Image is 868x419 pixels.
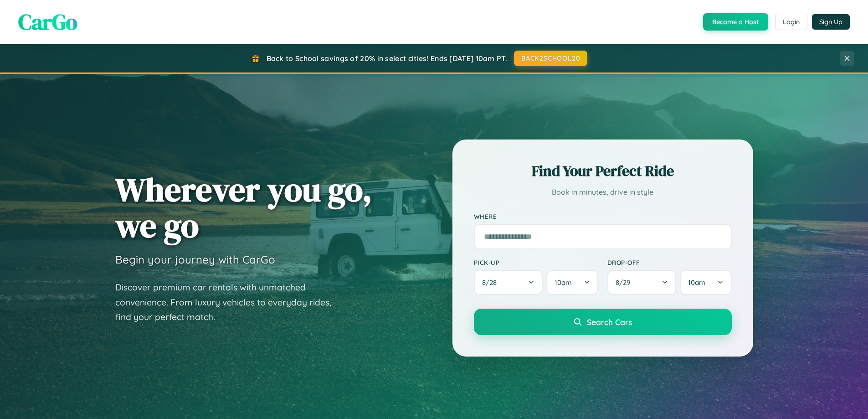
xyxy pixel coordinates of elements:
span: CarGo [18,7,77,37]
span: 10am [688,278,705,287]
label: Where [474,212,732,220]
label: Pick-up [474,259,598,266]
p: Book in minutes, drive in style [474,186,732,199]
h2: Find Your Perfect Ride [474,161,732,181]
button: BACK2SCHOOL20 [514,51,587,66]
span: 8 / 29 [616,278,635,287]
button: 8/29 [607,270,677,295]
h3: Begin your journey with CarGo [115,253,275,266]
button: Become a Host [703,13,768,31]
button: 10am [546,270,598,295]
span: Back to School savings of 20% in select cities! Ends [DATE] 10am PT. [267,54,507,63]
span: 10am [555,278,572,287]
button: Search Cars [474,309,732,335]
button: 10am [680,270,731,295]
button: Login [775,14,807,30]
button: Sign Up [812,14,850,30]
button: 8/28 [474,270,543,295]
label: Drop-off [607,259,732,266]
span: Search Cars [587,317,632,327]
p: Discover premium car rentals with unmatched convenience. From luxury vehicles to everyday rides, ... [115,280,343,325]
h1: Wherever you go, we go [115,171,372,243]
span: 8 / 28 [482,278,501,287]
